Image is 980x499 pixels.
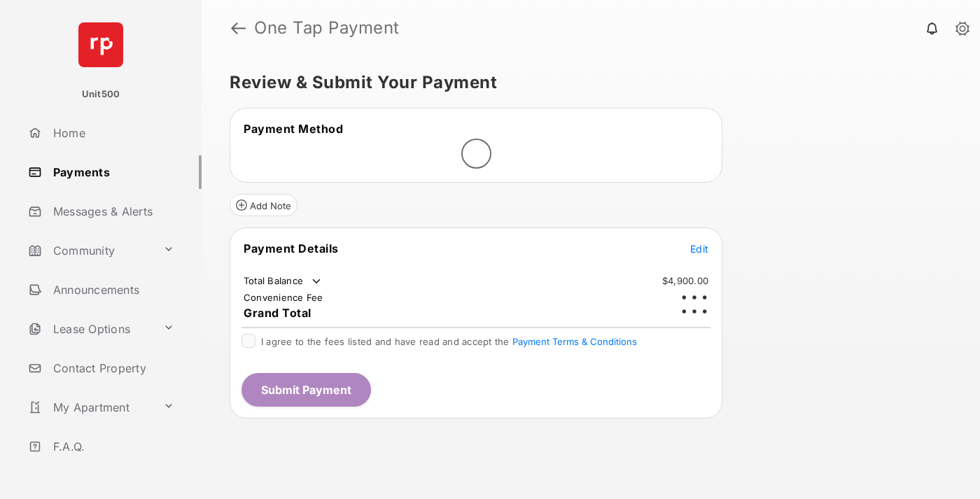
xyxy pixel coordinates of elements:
[22,430,202,463] a: F.A.Q.
[22,351,202,385] a: Contact Property
[22,391,157,424] a: My Apartment
[254,20,400,36] strong: One Tap Payment
[22,312,157,346] a: Lease Options
[690,243,708,255] span: Edit
[690,241,708,255] button: Edit
[78,22,123,67] img: svg+xml;base64,PHN2ZyB4bWxucz0iaHR0cDovL3d3dy53My5vcmcvMjAwMC9zdmciIHdpZHRoPSI2NCIgaGVpZ2h0PSI2NC...
[22,195,202,228] a: Messages & Alerts
[244,306,311,320] span: Grand Total
[243,274,323,288] td: Total Balance
[241,373,371,407] button: Submit Payment
[261,336,637,347] span: I agree to the fees listed and have read and accept the
[243,291,324,304] td: Convenience Fee
[230,194,297,216] button: Add Note
[244,122,343,136] span: Payment Method
[661,274,709,287] td: $4,900.00
[230,74,941,91] h5: Review & Submit Your Payment
[22,155,202,189] a: Payments
[22,273,202,307] a: Announcements
[22,116,202,150] a: Home
[82,87,120,101] p: Unit500
[512,336,637,347] button: I agree to the fees listed and have read and accept the
[244,241,339,255] span: Payment Details
[22,234,157,267] a: Community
